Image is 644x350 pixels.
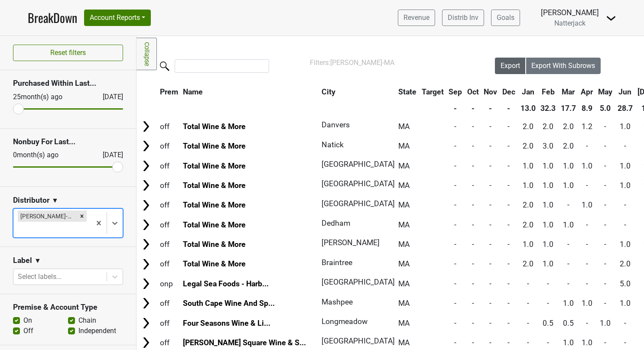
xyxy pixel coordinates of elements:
[454,162,456,170] span: -
[500,100,517,116] th: -
[322,238,380,247] span: [PERSON_NAME]
[596,84,615,100] th: May: activate to sort column ascending
[489,338,491,347] span: -
[140,139,153,152] img: Arrow right
[420,84,446,100] th: Target: activate to sort column ascending
[472,162,474,170] span: -
[489,122,491,131] span: -
[543,319,553,327] span: 0.5
[543,220,553,229] span: 1.0
[604,162,606,170] span: -
[586,240,588,249] span: -
[454,181,456,190] span: -
[482,84,500,100] th: Nov: activate to sort column ascending
[140,218,153,231] img: Arrow right
[23,326,33,336] label: Off
[600,319,611,327] span: 1.0
[543,142,553,150] span: 3.0
[322,140,344,149] span: Natick
[523,259,533,268] span: 2.0
[596,100,615,116] th: 5.0
[322,317,368,326] span: Longmeadow
[541,7,599,18] div: [PERSON_NAME]
[158,274,180,293] td: onp
[563,220,574,229] span: 1.0
[538,100,558,116] th: 32.3
[579,84,595,100] th: Apr: activate to sort column ascending
[472,279,474,288] span: -
[398,201,410,209] span: MA
[465,100,481,116] th: -
[18,211,77,222] div: [PERSON_NAME]-MA
[158,117,180,136] td: off
[554,19,585,27] span: Natterjack
[523,142,533,150] span: 2.0
[567,201,569,209] span: -
[472,259,474,268] span: -
[526,58,601,74] button: Export With Subrows
[158,255,180,273] td: off
[140,297,153,310] img: Arrow right
[547,279,549,288] span: -
[446,100,464,116] th: -
[158,294,180,313] td: off
[543,162,553,170] span: 1.0
[322,219,350,227] span: Dedham
[398,299,410,308] span: MA
[624,338,626,347] span: -
[13,92,82,102] div: 25 month(s) ago
[183,87,203,96] span: Name
[501,62,520,70] span: Export
[84,10,151,26] button: Account Reports
[13,150,82,160] div: 0 month(s) ago
[518,100,538,116] th: 13.0
[398,142,410,150] span: MA
[160,87,178,96] span: Prem
[454,201,456,209] span: -
[615,100,635,116] th: 28.7
[543,259,553,268] span: 1.0
[472,240,474,249] span: -
[396,84,419,100] th: State: activate to sort column ascending
[563,299,574,308] span: 1.0
[543,201,553,209] span: 1.0
[507,279,510,288] span: -
[604,240,606,249] span: -
[158,176,180,194] td: off
[620,259,631,268] span: 2.0
[13,137,123,146] h3: Nonbuy For Last...
[140,317,153,330] img: Arrow right
[604,122,606,131] span: -
[567,279,569,288] span: -
[543,181,553,190] span: 1.0
[624,142,626,150] span: -
[523,162,533,170] span: 1.0
[454,220,456,229] span: -
[454,338,456,347] span: -
[582,201,592,209] span: 1.0
[140,120,153,133] img: Arrow right
[507,162,510,170] span: -
[543,240,553,249] span: 1.0
[523,201,533,209] span: 2.0
[507,181,510,190] span: -
[472,299,474,308] span: -
[620,162,631,170] span: 1.0
[398,319,410,327] span: MA
[454,259,456,268] span: -
[472,142,474,150] span: -
[489,201,491,209] span: -
[454,240,456,249] span: -
[620,279,631,288] span: 5.0
[28,9,77,27] a: BreakDown
[563,319,574,327] span: 0.5
[586,181,588,190] span: -
[586,279,588,288] span: -
[398,220,410,229] span: MA
[567,259,569,268] span: -
[140,199,153,212] img: Arrow right
[620,240,631,249] span: 1.0
[322,179,395,188] span: [GEOGRAPHIC_DATA]
[507,122,510,131] span: -
[183,122,246,131] a: Total Wine & More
